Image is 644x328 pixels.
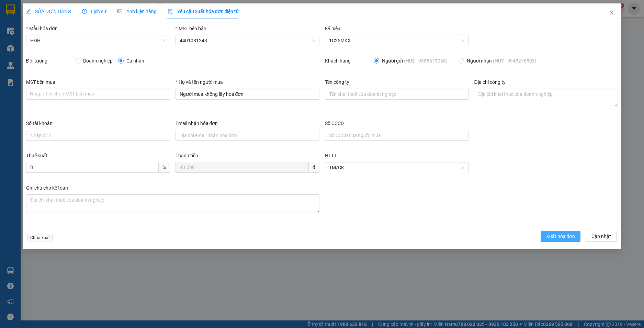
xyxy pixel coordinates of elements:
[26,130,170,141] input: Số tài khoản
[168,9,173,14] img: icon
[176,130,319,141] input: Email nhận hóa đơn
[325,121,344,126] label: Số CCCD
[602,3,621,23] button: Close
[176,79,223,85] label: Họ và tên người mua
[404,58,448,64] span: (HUỆ - 0388673068)
[26,58,47,64] label: Đối tượng
[609,10,614,15] span: close
[329,35,465,46] span: 1C25MKX
[26,26,58,31] label: Mẫu hóa đơn
[117,9,157,14] span: Ảnh kiện hàng
[176,89,319,100] input: Họ và tên người mua
[325,79,349,85] label: Tên công ty
[26,162,159,173] input: Thuế suất
[464,57,539,65] span: Người nhận
[474,89,618,107] textarea: Địa chỉ công ty
[176,26,206,31] label: MST bên bán
[82,9,87,14] span: clock-circle
[176,153,198,158] label: Thành tiền
[26,153,47,158] label: Thuế suất
[379,57,450,65] span: Người gửi
[325,58,351,64] label: Khách hàng
[26,9,71,14] span: SỬA ĐƠN HÀNG
[26,79,55,85] label: MST bên mua
[168,9,239,14] span: Yêu cầu xuất hóa đơn điện tử
[30,35,166,46] span: HĐH
[117,9,122,14] span: picture
[159,162,170,173] span: %
[26,9,31,14] span: edit
[325,89,469,100] input: Tên công ty
[180,35,315,46] span: 4401081243
[26,194,319,213] textarea: Ghi chú cho kế toán
[176,121,218,126] label: Email nhận hóa đơn
[80,57,115,65] span: Doanh nghiệp
[329,162,465,173] span: TM/CK
[493,58,536,64] span: (HUY - 0948276803)
[26,89,170,100] input: MST bên mua
[82,9,106,14] span: Lịch sử
[591,233,611,240] span: Cập nhật
[546,233,575,240] span: Xuất hóa đơn
[27,234,53,241] span: Chưa xuất
[586,231,617,242] button: Cập nhật
[325,26,340,31] label: Ký hiệu
[325,130,469,141] input: Số CCCD
[325,153,337,158] label: HTTT
[474,79,505,85] label: Địa chỉ công ty
[26,121,53,126] label: Số tài khoản
[309,162,319,173] span: đ
[541,231,581,242] button: Xuất hóa đơn
[124,57,147,65] span: Cá nhân
[26,185,68,191] label: Ghi chú cho kế toán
